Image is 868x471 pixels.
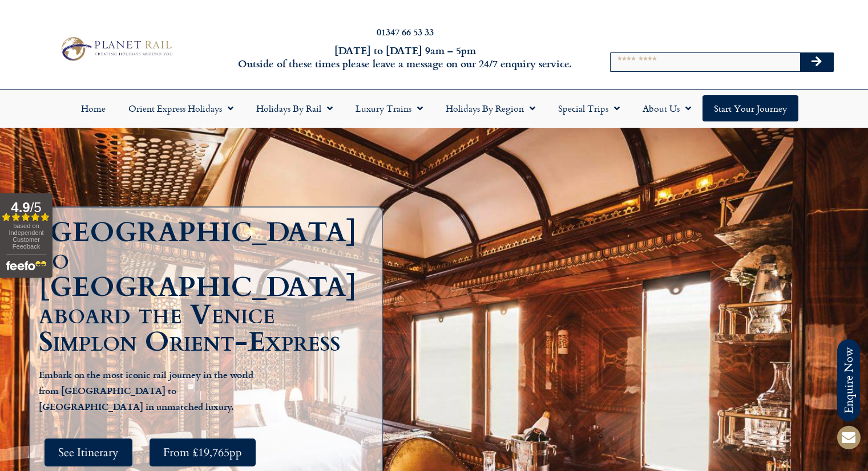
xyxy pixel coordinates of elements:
[377,25,434,38] a: 01347 66 53 33
[163,445,242,460] span: From £19,765pp
[434,95,547,121] a: Holidays by Region
[39,219,379,356] h1: [GEOGRAPHIC_DATA] to [GEOGRAPHIC_DATA] aboard the Venice Simplon Orient-Express
[56,34,175,63] img: Planet Rail Train Holidays Logo
[703,95,798,121] a: Start your Journey
[58,445,119,460] span: See Itinerary
[39,368,253,412] strong: Embark on the most iconic rail journey in the world from [GEOGRAPHIC_DATA] to [GEOGRAPHIC_DATA] i...
[6,95,862,121] nav: Menu
[344,95,434,121] a: Luxury Trains
[245,95,344,121] a: Holidays by Rail
[70,95,117,121] a: Home
[45,438,132,466] a: See Itinerary
[235,44,576,71] h6: [DATE] to [DATE] 9am – 5pm Outside of these times please leave a message on our 24/7 enquiry serv...
[117,95,245,121] a: Orient Express Holidays
[631,95,703,121] a: About Us
[800,53,833,71] button: Search
[547,95,631,121] a: Special Trips
[150,438,256,466] a: From £19,765pp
